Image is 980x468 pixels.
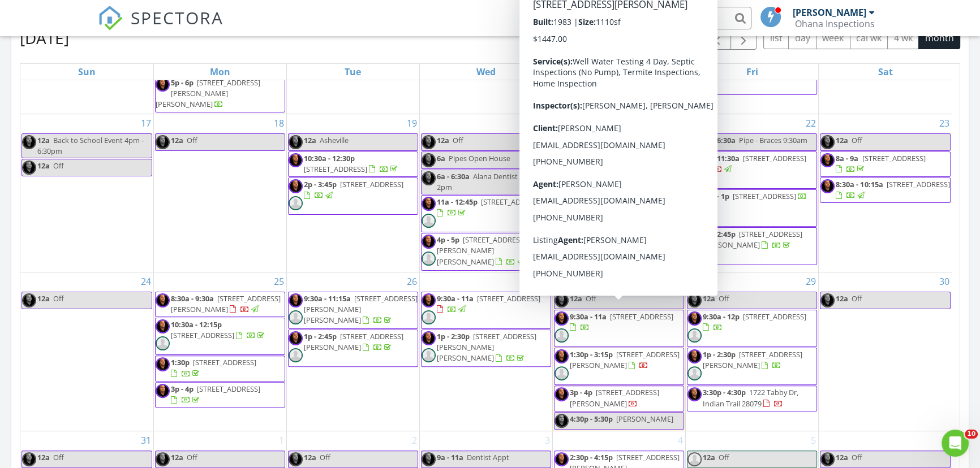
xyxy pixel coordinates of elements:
button: cal wk [850,27,888,49]
a: Thursday [608,64,630,80]
button: day [788,27,816,49]
span: 12a [437,135,449,145]
img: img_7436.jpg [289,452,303,466]
img: img_7436.jpg [820,179,835,193]
button: [DATE] [656,27,698,49]
span: [PERSON_NAME] [616,414,673,424]
td: Go to August 19, 2025 [286,114,419,272]
img: default-user-f0147aede5fd5fa78ca7ade42f37bd4542148d508eef1c3d3ea960f66861d68b.jpg [289,348,303,362]
a: 9:30a - 11:15a [STREET_ADDRESS][PERSON_NAME][PERSON_NAME] [304,293,418,325]
a: 3:30p - 4:30p 1722 Tabby Dr, Indian Trail 28079 [703,387,798,408]
span: 5p - 6p [171,77,194,88]
span: [STREET_ADDRESS] [304,164,367,174]
a: Go to August 22, 2025 [803,114,818,132]
a: 1p - 2:30p [STREET_ADDRESS][PERSON_NAME] [703,349,802,370]
span: Dentist Appt [467,452,509,462]
img: img_7436.jpg [555,135,569,149]
img: img_7436.jpg [22,161,36,175]
span: [STREET_ADDRESS][PERSON_NAME][PERSON_NAME] [156,77,260,109]
a: 12p - 1p [STREET_ADDRESS] [687,189,817,227]
iframe: Intercom live chat [942,430,969,457]
img: default-user-f0147aede5fd5fa78ca7ade42f37bd4542148d508eef1c3d3ea960f66861d68b.jpg [687,76,702,90]
img: img_7436.jpg [555,293,569,307]
span: 12a [304,135,316,145]
span: 12a [703,293,715,304]
a: 11a - 12:45p [STREET_ADDRESS] [437,197,544,218]
button: 4 wk [887,27,919,49]
img: img_7436.jpg [422,235,436,249]
span: [STREET_ADDRESS] [171,330,234,340]
a: 4p - 5p [STREET_ADDRESS][PERSON_NAME][PERSON_NAME] [421,233,551,270]
a: Friday [744,64,760,80]
span: 6a [570,153,578,163]
span: Off [453,135,463,145]
img: img_7436.jpg [22,452,36,466]
img: img_7436.jpg [422,293,436,307]
a: 3p - 4p [STREET_ADDRESS] [155,382,285,408]
span: Off [719,293,729,304]
span: 9a - 11a [437,452,463,462]
img: default-user-f0147aede5fd5fa78ca7ade42f37bd4542148d508eef1c3d3ea960f66861d68b.jpg [422,348,436,362]
span: [STREET_ADDRESS][PERSON_NAME] [171,293,281,314]
a: 10:30a - 12:15p [STREET_ADDRESS] [155,318,285,355]
img: img_7436.jpg [687,293,702,307]
img: img_7436.jpg [687,349,702,363]
a: 9:30a - 11a [STREET_ADDRESS] [421,292,551,329]
a: 2p - 3:45p [STREET_ADDRESS] [288,177,418,215]
a: 8:30a - 9:30a [STREET_ADDRESS][PERSON_NAME] [155,292,285,317]
a: 10:30a - 12:30p [STREET_ADDRESS] [304,153,399,174]
img: img_7436.jpg [289,179,303,193]
img: default-user-f0147aede5fd5fa78ca7ade42f37bd4542148d508eef1c3d3ea960f66861d68b.jpg [687,170,702,184]
img: img_7436.jpg [422,331,436,345]
img: default-user-f0147aede5fd5fa78ca7ade42f37bd4542148d508eef1c3d3ea960f66861d68b.jpg [687,366,702,380]
td: Go to August 29, 2025 [686,272,819,431]
span: [STREET_ADDRESS] [340,179,403,189]
span: [STREET_ADDRESS][PERSON_NAME] [703,229,802,250]
span: 12a [836,135,848,145]
span: Off [53,452,64,462]
a: Go to September 2, 2025 [410,431,419,449]
a: 5p - 6p [STREET_ADDRESS][PERSON_NAME][PERSON_NAME] [156,77,260,109]
button: Next month [730,27,757,50]
span: 1p - 2:30p [437,331,470,341]
button: Previous month [704,27,731,50]
span: 3p - 4p [570,387,592,397]
td: Go to August 28, 2025 [553,272,686,431]
a: Go to August 28, 2025 [670,272,685,291]
img: img_7436.jpg [289,153,303,167]
span: [STREET_ADDRESS] [477,293,540,304]
a: Wednesday [474,64,498,80]
span: 6a - 6:30a [437,171,470,181]
a: 1:30p - 3:15p [STREET_ADDRESS][PERSON_NAME] [570,349,680,370]
a: 5p - 6p [STREET_ADDRESS][PERSON_NAME][PERSON_NAME] [155,76,285,112]
a: Go to August 31, 2025 [139,431,153,449]
td: Go to August 22, 2025 [686,114,819,272]
span: 8:30a - 9:30a [171,293,214,304]
img: img_7436.jpg [289,293,303,307]
span: Off [719,452,729,462]
a: 1p - 2:45p [STREET_ADDRESS][PERSON_NAME] [304,331,403,352]
a: 1p - 2:45p [STREET_ADDRESS][PERSON_NAME] [687,227,817,265]
span: Alana Open House 11am - 1pm [570,153,668,174]
td: Go to August 30, 2025 [819,272,952,431]
h2: [DATE] [20,27,69,49]
a: 3:30p - 4:30p 1722 Tabby Dr, Indian Trail 28079 [687,385,817,411]
span: 10:30a - 12:30p [304,153,355,163]
span: Off [586,135,596,145]
span: 10:30a - 12:15p [171,319,222,330]
span: 1p - 2:45p [304,331,337,341]
a: 1p - 2:30p [STREET_ADDRESS][PERSON_NAME] [687,348,817,385]
img: img_7436.jpg [156,384,170,398]
a: Go to August 18, 2025 [272,114,286,132]
span: [STREET_ADDRESS][PERSON_NAME][PERSON_NAME] [304,293,418,325]
span: 12a [37,161,50,171]
span: 2:30p - 4:15p [570,452,613,462]
a: 9a - 10:30a [STREET_ADDRESS][PERSON_NAME] [554,177,684,214]
img: img_7436.jpg [289,331,303,345]
a: 3p - 4p [STREET_ADDRESS][PERSON_NAME] [554,385,684,411]
img: img_7436.jpg [555,216,569,231]
a: 1p - 2:45p [STREET_ADDRESS][PERSON_NAME] [703,229,802,250]
input: Search everything... [525,7,751,29]
a: 8:30a - 10:15a [STREET_ADDRESS] [836,179,949,200]
a: Saturday [876,64,895,80]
